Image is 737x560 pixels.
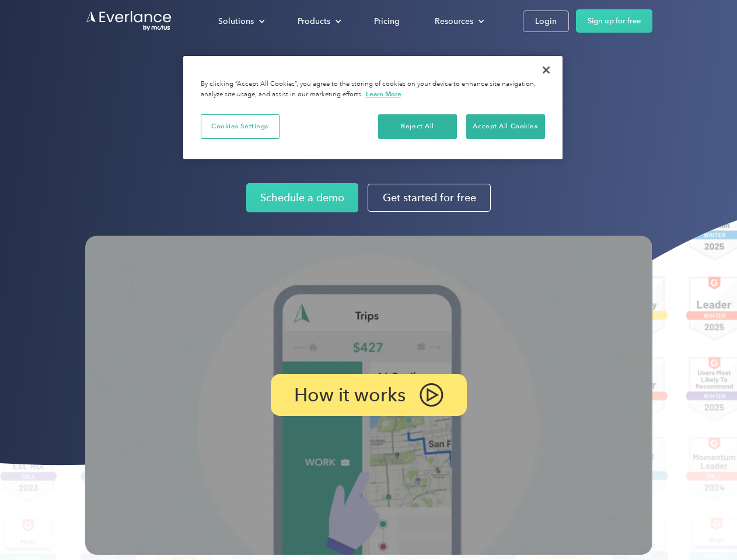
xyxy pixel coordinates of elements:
a: Login [523,10,569,32]
div: Login [535,14,557,29]
a: More information about your privacy, opens in a new tab [366,90,401,98]
div: Cookie banner [183,56,563,159]
button: Reject All [378,114,457,139]
div: Solutions [207,11,274,32]
div: Pricing [374,14,400,29]
a: Sign up for free [576,9,652,33]
div: Resources [423,11,494,32]
div: Products [286,11,351,32]
a: Schedule a demo [246,183,358,212]
a: Pricing [362,11,411,32]
a: Get started for free [368,184,491,212]
button: Close [533,57,559,83]
input: Submit [86,69,145,94]
div: Solutions [218,14,254,29]
button: Accept All Cookies [466,114,545,139]
div: Products [298,14,330,29]
a: Go to homepage [85,10,173,32]
div: Resources [435,14,473,29]
p: How it works [294,388,406,402]
div: Privacy [183,56,563,159]
div: By clicking “Accept All Cookies”, you agree to the storing of cookies on your device to enhance s... [201,79,545,100]
button: Cookies Settings [201,114,280,139]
